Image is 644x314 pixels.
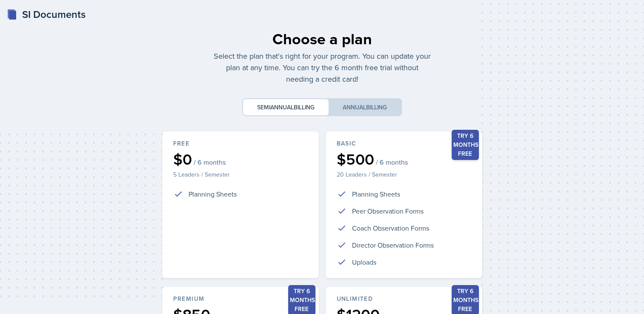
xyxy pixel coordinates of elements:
[173,151,308,167] div: $0
[243,99,329,115] button: Semiannualbilling
[173,139,308,148] div: Free
[329,99,401,115] button: Annualbilling
[7,7,86,22] a: SI Documents
[294,103,315,111] span: billing
[352,257,376,267] p: Uploads
[337,170,471,179] p: 20 Leaders / Semester
[376,158,408,166] span: / 6 months
[337,139,471,148] div: Basic
[173,170,308,179] p: 5 Leaders / Semester
[194,158,226,166] span: / 6 months
[366,103,387,111] span: billing
[213,50,431,85] p: Select the plan that's right for your program. You can update your plan at any time. You can try ...
[173,294,308,303] div: Premium
[189,189,237,199] p: Planning Sheets
[352,240,434,250] p: Director Observation Forms
[352,206,424,216] p: Peer Observation Forms
[337,151,471,167] div: $500
[352,223,429,233] p: Coach Observation Forms
[352,189,400,199] p: Planning Sheets
[337,294,471,303] div: Unlimited
[213,27,431,50] div: Choose a plan
[452,130,479,160] div: Try 6 months free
